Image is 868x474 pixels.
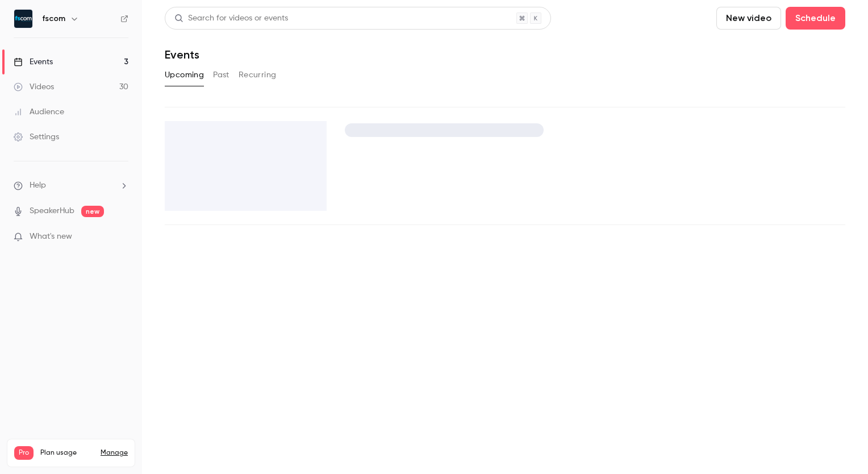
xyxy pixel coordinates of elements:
button: Schedule [786,7,845,30]
div: Settings [14,131,59,143]
span: Pro [14,446,34,460]
button: Upcoming [165,66,204,84]
div: Events [14,56,53,68]
div: Audience [14,106,64,118]
span: Help [30,180,46,192]
a: Manage [101,448,128,458]
li: help-dropdown-opener [14,180,128,192]
button: Past [213,66,229,84]
button: Recurring [239,66,277,84]
span: new [81,206,104,217]
img: fscom [14,10,32,28]
span: Plan usage [40,448,94,458]
button: New video [716,7,781,30]
span: What's new [30,231,72,243]
h1: Events [165,48,199,61]
h6: fscom [42,13,65,24]
div: Search for videos or events [174,13,288,24]
a: SpeakerHub [30,205,74,217]
div: Videos [14,81,54,93]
